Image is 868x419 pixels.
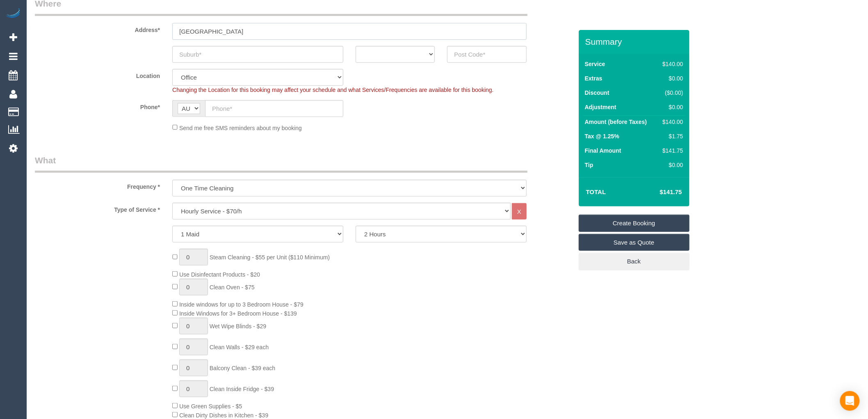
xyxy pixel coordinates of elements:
div: $140.00 [659,60,683,68]
a: Create Booking [579,215,690,232]
div: $0.00 [659,103,683,111]
label: Extras [585,74,603,82]
span: Clean Dirty Dishes in Kitchen - $39 [179,412,268,419]
strong: Total [586,188,606,195]
input: Phone* [205,100,343,117]
label: Final Amount [585,147,621,155]
div: $141.75 [659,147,683,155]
a: Save as Quote [579,234,690,251]
div: $0.00 [659,161,683,169]
label: Phone* [29,100,166,111]
label: Tip [585,161,594,169]
span: Clean Inside Fridge - $39 [210,386,274,392]
span: Clean Walls - $29 each [210,344,269,350]
label: Tax @ 1.25% [585,132,619,140]
span: Use Disinfectant Products - $20 [179,271,260,278]
label: Adjustment [585,103,617,111]
h3: Summary [585,37,685,46]
div: $140.00 [659,118,683,126]
label: Type of Service * [29,203,166,214]
span: Inside Windows for 3+ Bedroom House - $139 [179,310,297,317]
label: Amount (before Taxes) [585,118,647,126]
label: Discount [585,89,610,97]
label: Service [585,60,605,68]
span: Wet Wipe Blinds - $29 [210,323,266,330]
legend: What [35,154,528,173]
label: Frequency * [29,180,166,191]
span: Clean Oven - $75 [210,284,255,291]
span: Inside windows for up to 3 Bedroom House - $79 [179,301,304,308]
h4: $141.75 [635,189,682,196]
span: Balcony Clean - $39 each [210,365,275,371]
div: ($0.00) [659,89,683,97]
div: $1.75 [659,132,683,140]
label: Location [29,69,166,80]
div: Open Intercom Messenger [840,391,860,411]
span: Use Green Supplies - $5 [179,403,242,410]
input: Post Code* [447,46,526,63]
span: Send me free SMS reminders about my booking [179,124,302,131]
img: Automaid Logo [5,8,21,20]
span: Changing the Location for this booking may affect your schedule and what Services/Frequencies are... [172,87,493,93]
input: Suburb* [172,46,343,63]
div: $0.00 [659,74,683,82]
span: Steam Cleaning - $55 per Unit ($110 Minimum) [210,254,330,261]
a: Back [579,253,690,270]
label: Address* [29,23,166,34]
